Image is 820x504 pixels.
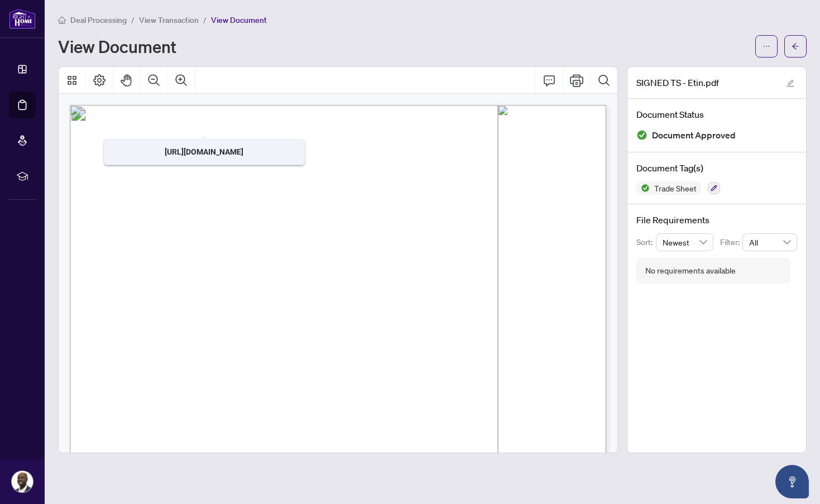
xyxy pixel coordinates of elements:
span: Newest [663,234,707,251]
span: SIGNED TS - Etin.pdf [636,76,719,89]
button: Open asap [775,465,809,498]
span: Document Approved [652,128,736,143]
span: home [58,16,66,24]
img: Status Icon [636,181,650,195]
span: View Transaction [139,15,199,25]
img: Profile Icon [12,471,33,492]
span: arrow-left [792,42,799,50]
h1: View Document [58,37,176,55]
h4: Document Tag(s) [636,161,797,175]
span: All [749,234,790,251]
p: Filter: [720,236,742,248]
li: / [203,13,207,26]
p: Sort: [636,236,656,248]
span: View Document [211,15,267,25]
span: Deal Processing [70,15,127,25]
span: edit [787,79,794,87]
div: No requirements available [645,265,736,277]
h4: File Requirements [636,213,797,227]
li: / [131,13,135,26]
img: logo [9,8,36,29]
span: Trade Sheet [650,184,701,192]
h4: Document Status [636,108,797,121]
img: Document Status [636,129,648,141]
span: ellipsis [763,42,770,50]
